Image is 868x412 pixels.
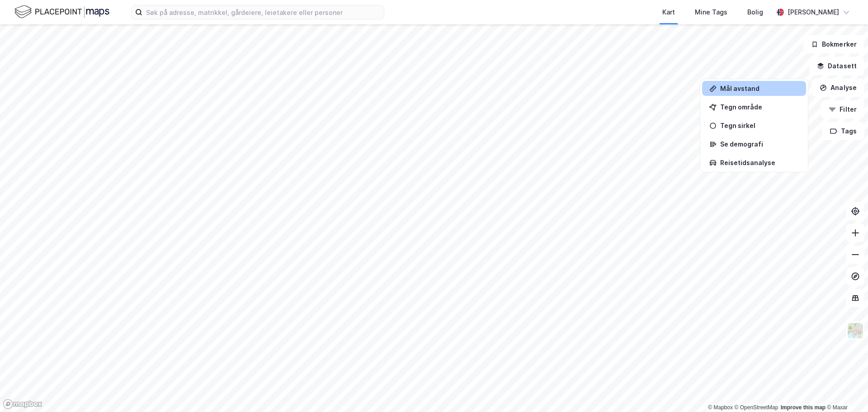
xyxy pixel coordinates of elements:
div: Tegn sirkel [720,122,799,129]
button: Filter [821,100,864,118]
div: Kart [662,7,675,18]
div: [PERSON_NAME] [788,7,839,18]
a: OpenStreetMap [735,404,778,411]
a: Improve this map [781,404,826,411]
img: logo.f888ab2527a4732fd821a326f86c7f29.svg [14,4,109,20]
div: Mine Tags [695,7,727,18]
div: Kontrollprogram for chat [823,369,868,412]
button: Analyse [812,79,864,97]
input: Søk på adresse, matrikkel, gårdeiere, leietakere eller personer [142,5,384,19]
a: Mapbox [708,404,733,411]
img: Z [847,322,864,339]
button: Bokmerker [803,35,864,53]
iframe: Chat Widget [823,369,868,412]
div: Mål avstand [720,85,799,92]
div: Se demografi [720,140,799,148]
div: Tegn område [720,103,799,111]
button: Datasett [809,57,864,75]
div: Reisetidsanalyse [720,159,799,166]
div: Bolig [747,7,763,18]
a: Mapbox homepage [3,399,42,409]
button: Tags [822,122,864,140]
